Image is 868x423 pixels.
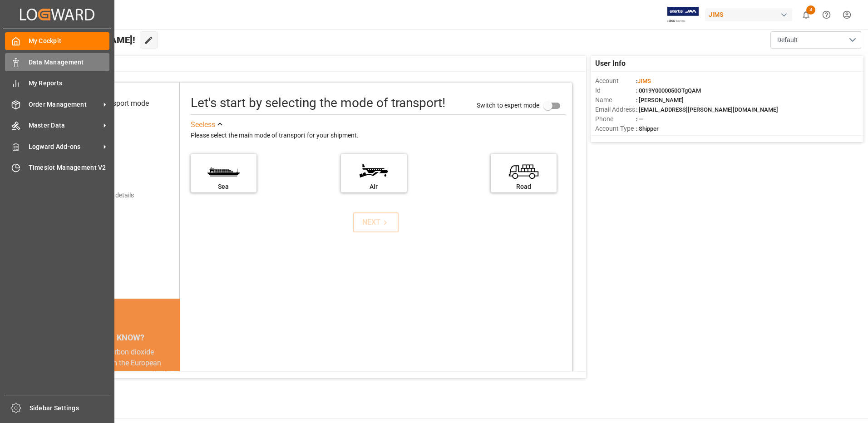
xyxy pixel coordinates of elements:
[667,7,699,23] img: Exertis%20JAM%20-%20Email%20Logo.jpg_1722504956.jpg
[595,105,636,114] span: Email Address
[595,124,636,133] span: Account Type
[495,182,552,192] div: Road
[595,95,636,105] span: Name
[29,79,110,88] span: My Reports
[705,8,792,21] div: JIMS
[5,159,109,177] a: Timeslot Management V2
[595,86,636,95] span: Id
[77,191,134,200] div: Add shipping details
[595,76,636,86] span: Account
[5,53,109,71] a: Data Management
[191,93,445,113] div: Let's start by selecting the mode of transport!
[595,58,626,69] span: User Info
[636,87,701,94] span: : 0019Y0000050OTgQAM
[345,182,402,192] div: Air
[806,5,815,15] span: 3
[705,6,796,23] button: JIMS
[636,106,778,113] span: : [EMAIL_ADDRESS][PERSON_NAME][DOMAIN_NAME]
[362,217,390,228] div: NEXT
[29,58,110,67] span: Data Management
[353,212,399,232] button: NEXT
[636,78,651,84] span: :
[191,130,566,141] div: Please select the main mode of transport for your shipment.
[796,5,816,25] button: show 3 new notifications
[777,35,798,45] span: Default
[636,125,659,132] span: : Shipper
[816,5,837,25] button: Help Center
[477,101,539,108] span: Switch to expert mode
[595,114,636,124] span: Phone
[5,32,109,50] a: My Cockpit
[636,116,643,123] span: : —
[29,36,110,46] span: My Cockpit
[167,347,180,401] button: next slide / item
[29,121,100,130] span: Master Data
[29,100,100,109] span: Order Management
[637,78,651,84] span: JIMS
[770,31,861,49] button: open menu
[636,97,684,103] span: : [PERSON_NAME]
[29,163,110,172] span: Timeslot Management V2
[195,182,252,192] div: Sea
[29,142,100,152] span: Logward Add-ons
[38,31,135,49] span: Hello [PERSON_NAME]!
[191,119,215,130] div: See less
[30,403,111,413] span: Sidebar Settings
